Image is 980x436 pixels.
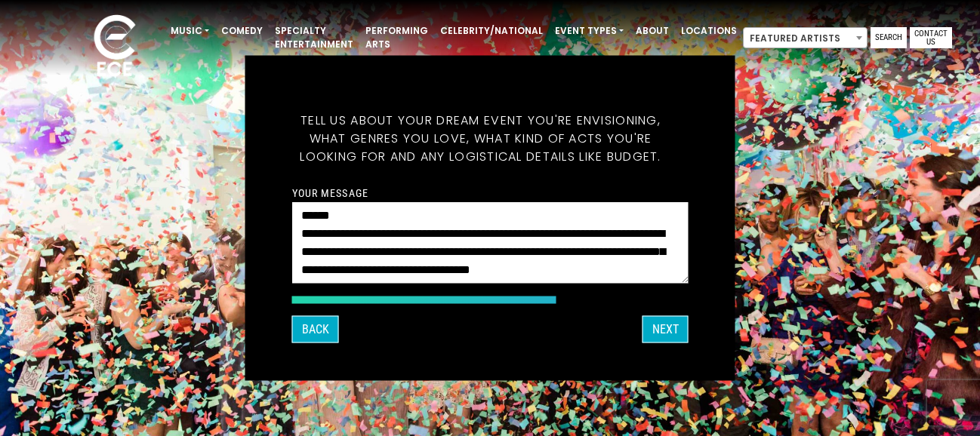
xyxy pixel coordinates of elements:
button: Back [292,316,339,343]
a: Comedy [215,18,269,44]
span: Featured Artists [743,27,868,48]
a: About [630,18,675,44]
a: Music [165,18,215,44]
label: Your message [292,186,368,200]
img: ece_new_logo_whitev2-1.png [77,11,153,84]
button: Next [643,316,689,343]
h5: Tell us about your dream event you're envisioning, what genres you love, what kind of acts you're... [292,94,670,184]
a: Event Types [549,18,630,44]
a: Search [871,27,907,48]
a: Specialty Entertainment [269,18,359,57]
a: Contact Us [910,27,952,48]
span: Featured Artists [744,28,867,49]
a: Locations [675,18,743,44]
a: Performing Arts [359,18,434,57]
a: Celebrity/National [434,18,549,44]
